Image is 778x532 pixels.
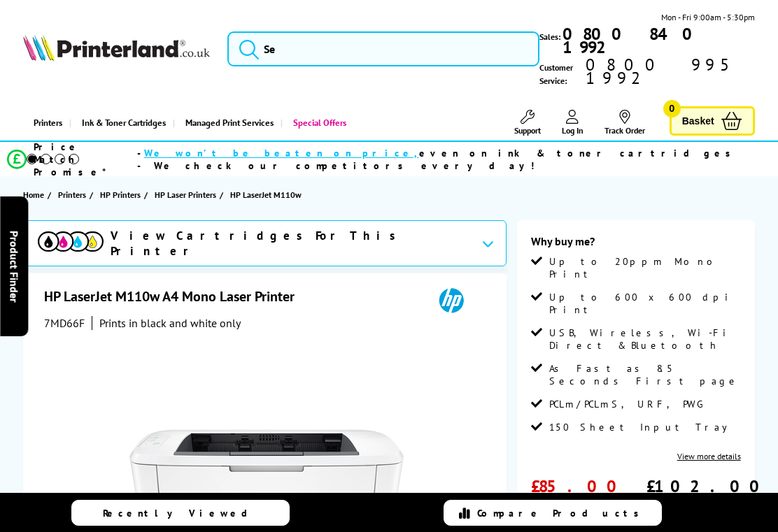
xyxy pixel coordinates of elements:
span: Compare Products [477,507,646,519]
span: Up to 20ppm Mono Print [549,255,741,280]
a: Compare Products [444,500,662,526]
div: Why buy me? [531,234,741,255]
span: HP LaserJet M110w [230,187,302,202]
span: USB, Wireless, Wi-Fi Direct & Bluetooth [549,326,741,352]
span: Support [514,125,541,136]
img: Printerland Logo [23,34,209,61]
a: Managed Print Services [173,105,281,141]
span: £102.00 [646,475,769,497]
i: Prints in black and white only [99,316,241,330]
span: Home [23,187,44,202]
b: 0800 840 1992 [563,23,702,58]
a: Printers [23,105,69,141]
a: Log In [562,110,583,136]
a: Home [23,187,48,202]
img: View Cartridges [38,231,103,252]
span: View Cartridges For This Printer [111,228,470,259]
a: HP Laser Printers [155,187,220,202]
span: We won’t be beaten on price, [144,147,419,159]
span: Sales: [539,30,560,43]
a: Recently Viewed [71,500,290,526]
a: Printers [58,187,90,202]
a: Ink & Toner Cartridges [69,105,173,141]
span: Printers [58,187,86,202]
span: 0 [663,100,681,117]
span: HP Printers [100,187,141,202]
span: HP Laser Printers [155,187,216,202]
span: £85.00 [531,475,626,497]
span: Customer Service: [539,58,754,87]
a: Basket 0 [670,106,755,136]
a: Track Order [604,110,645,136]
h1: HP LaserJet M110w A4 Mono Laser Printer [44,287,309,305]
span: 0800 995 1992 [583,58,755,85]
a: Support [514,110,541,136]
li: modal_Promise [7,147,740,171]
span: 7MD66F [44,316,85,330]
span: As Fast as 8.5 Seconds First page [549,362,741,387]
span: Ink & Toner Cartridges [82,105,166,141]
span: Recently Viewed [103,507,262,519]
div: - even on ink & toner cartridges - We check our competitors every day! [137,147,741,172]
span: Log In [562,125,583,136]
input: Se [227,31,539,66]
span: Product Finder [7,230,21,302]
a: Printerland Logo [23,34,209,64]
span: Mon - Fri 9:00am - 5:30pm [661,10,755,24]
span: 150 Sheet Input Tray [549,421,737,433]
img: HP [419,287,483,313]
a: 0800 840 1992 [560,27,754,54]
a: HP LaserJet M110w [230,187,305,202]
span: Price Match Promise* [34,141,137,178]
a: HP Printers [100,187,144,202]
span: Up to 600 x 600 dpi Print [549,291,741,316]
a: Special Offers [281,105,353,141]
a: View more details [677,451,741,461]
span: PCLm/PCLmS, URF, PWG [549,398,711,410]
span: Basket [682,112,714,131]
